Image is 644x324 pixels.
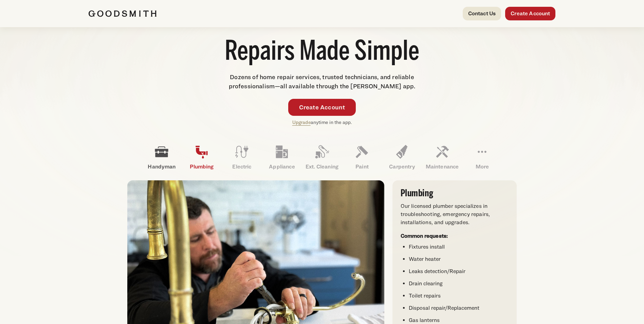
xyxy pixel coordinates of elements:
[409,280,509,288] li: Drain clearing
[302,140,342,175] a: Ext. Cleaning
[382,140,422,175] a: Carpentry
[142,140,182,175] a: Handyman
[409,255,509,263] li: Water heater
[422,140,462,175] a: Maintenance
[505,7,555,20] a: Create Account
[382,163,422,171] p: Carpentry
[409,304,509,312] li: Disposal repair/Replacement
[262,140,302,175] a: Appliance
[409,243,509,251] li: Fixtures install
[409,292,509,300] li: Toilet repairs
[409,267,509,275] li: Leaks detection/Repair
[342,140,382,175] a: Paint
[463,7,501,20] a: Contact Us
[222,163,262,171] p: Electric
[462,140,502,175] a: More
[401,202,509,227] p: Our licensed plumber specializes in troubleshooting, emergency repairs, installations, and upgrades.
[292,119,352,126] p: anytime in the app.
[262,163,302,171] p: Appliance
[222,140,262,175] a: Electric
[229,73,416,90] span: Dozens of home repair services, trusted technicians, and reliable professionalism—all available t...
[182,140,222,175] a: Plumbing
[89,10,157,17] img: Goodsmith
[205,2,439,70] h1: Home Maintenance and Repairs Made Simple
[142,163,182,171] p: Handyman
[302,163,342,171] p: Ext. Cleaning
[422,163,462,171] p: Maintenance
[182,163,222,171] p: Plumbing
[288,99,356,116] a: Create Account
[401,188,509,198] h3: Plumbing
[292,119,311,125] a: Upgrade
[342,163,382,171] p: Paint
[462,163,502,171] p: More
[401,233,448,239] strong: Common requests:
